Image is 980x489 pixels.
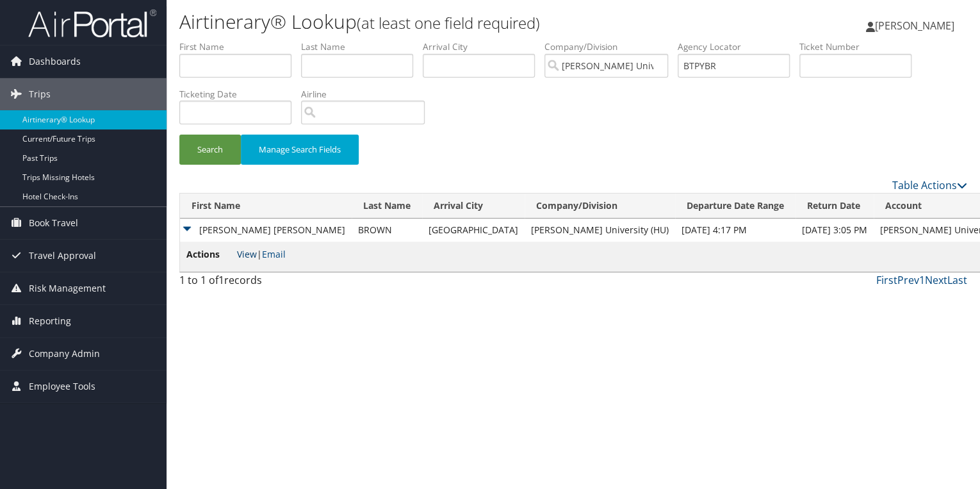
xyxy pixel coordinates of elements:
span: Risk Management [29,272,106,304]
th: First Name: activate to sort column ascending [180,194,352,219]
label: Company/Division [544,40,678,53]
a: Last [947,273,967,287]
img: airportal-logo.png [28,8,156,38]
td: [DATE] 3:05 PM [796,219,874,242]
a: Email [262,248,286,260]
span: | [237,248,286,260]
th: Company/Division [525,194,675,219]
span: Travel Approval [29,240,96,272]
span: Employee Tools [29,370,95,402]
td: [DATE] 4:17 PM [675,219,796,242]
th: Return Date: activate to sort column ascending [796,194,874,219]
a: Next [925,273,947,287]
td: [GEOGRAPHIC_DATA] [422,219,525,242]
span: Trips [29,78,51,110]
small: (at least one field required) [357,12,540,33]
label: Airline [301,88,434,101]
span: [PERSON_NAME] [875,19,954,33]
span: Dashboards [29,46,81,78]
td: BROWN [352,219,422,242]
a: Prev [897,273,919,287]
a: Table Actions [892,178,967,192]
a: First [876,273,897,287]
a: [PERSON_NAME] [866,6,967,45]
label: Ticket Number [799,40,921,53]
button: Search [179,135,241,165]
th: Last Name: activate to sort column ascending [352,194,422,219]
div: 1 to 1 of records [179,272,362,294]
button: Manage Search Fields [241,135,359,165]
span: Actions [186,247,234,261]
label: Last Name [301,40,423,53]
span: Company Admin [29,338,100,370]
span: 1 [218,273,224,287]
a: 1 [919,273,925,287]
th: Arrival City: activate to sort column ascending [422,194,525,219]
td: [PERSON_NAME] [PERSON_NAME] [180,219,352,242]
h1: Airtinerary® Lookup [179,8,705,35]
span: Reporting [29,305,71,337]
label: Arrival City [423,40,544,53]
label: Ticketing Date [179,88,301,101]
span: Book Travel [29,207,78,239]
td: [PERSON_NAME] University (HU) [525,219,675,242]
a: View [237,248,257,260]
th: Departure Date Range: activate to sort column ascending [675,194,796,219]
label: Agency Locator [678,40,799,53]
label: First Name [179,40,301,53]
